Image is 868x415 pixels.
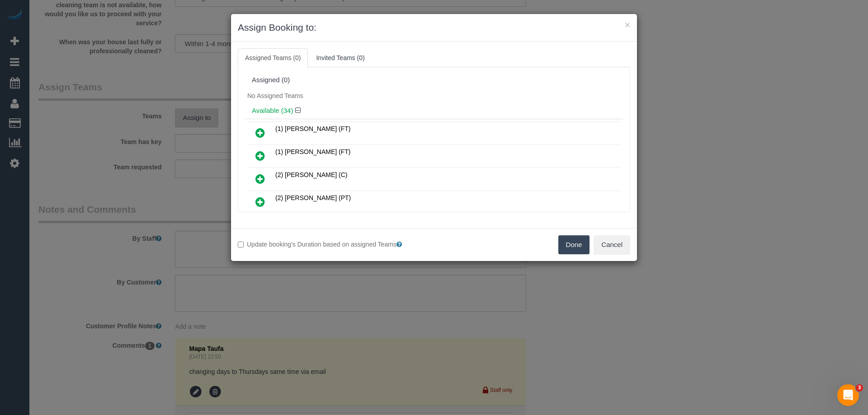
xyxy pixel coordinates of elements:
[252,76,616,84] div: Assigned (0)
[275,148,350,155] span: (1) [PERSON_NAME] (FT)
[238,21,630,34] h3: Assign Booking to:
[252,107,616,115] h4: Available (34)
[275,125,350,132] span: (1) [PERSON_NAME] (FT)
[238,240,427,249] label: Update booking's Duration based on assigned Teams
[238,48,308,67] a: Assigned Teams (0)
[594,235,630,254] button: Cancel
[309,48,372,67] a: Invited Teams (0)
[247,92,303,99] span: No Assigned Teams
[558,235,590,254] button: Done
[275,194,351,201] span: (2) [PERSON_NAME] (PT)
[856,384,863,392] span: 3
[837,384,859,406] iframe: Intercom live chat
[275,171,347,178] span: (2) [PERSON_NAME] (C)
[625,20,630,29] button: ×
[238,242,244,247] input: Update booking's Duration based on assigned Teams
